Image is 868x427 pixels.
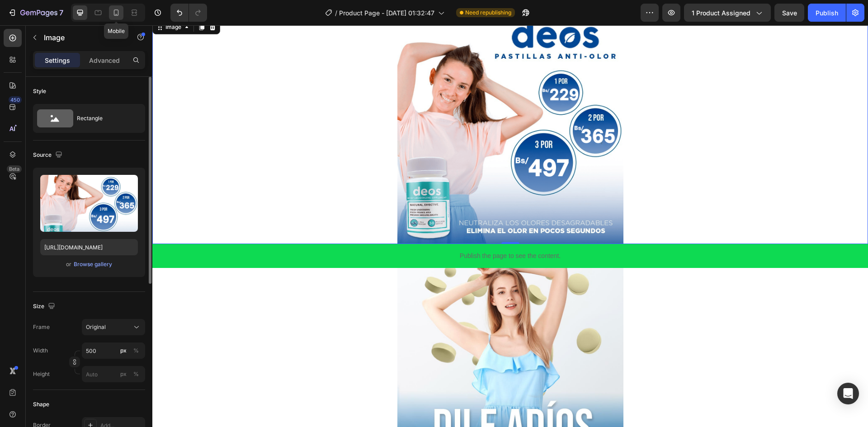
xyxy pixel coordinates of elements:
[131,369,142,380] button: px
[465,9,511,17] span: Need republishing
[133,370,139,378] div: %
[44,32,121,43] p: Image
[118,369,129,380] button: %
[33,370,50,378] label: Height
[86,323,106,331] span: Original
[339,8,434,18] span: Product Page - [DATE] 01:32:47
[33,87,46,95] div: Style
[816,8,838,18] div: Publish
[89,56,120,65] p: Advanced
[7,165,22,173] div: Beta
[837,383,859,404] div: Open Intercom Messenger
[4,4,67,22] button: 7
[73,260,113,269] button: Browse gallery
[82,319,145,335] button: Original
[118,345,129,356] button: %
[152,25,868,427] iframe: Design area
[40,175,138,232] img: preview-image
[33,300,57,313] div: Size
[33,149,64,161] div: Source
[808,4,846,22] button: Publish
[82,343,145,359] input: px%
[120,370,127,378] div: px
[59,7,63,18] p: 7
[45,56,70,65] p: Settings
[782,9,797,17] span: Save
[170,4,207,22] div: Undo/Redo
[77,108,132,129] div: Rectangle
[692,8,750,18] span: 1 product assigned
[9,96,22,103] div: 450
[33,347,48,355] label: Width
[74,260,112,268] div: Browse gallery
[774,4,804,22] button: Save
[40,239,138,255] input: https://example.com/image.jpg
[82,366,145,382] input: px%
[33,323,50,331] label: Frame
[684,4,771,22] button: 1 product assigned
[33,400,49,408] div: Shape
[120,347,127,355] div: px
[335,8,337,18] span: /
[131,345,142,356] button: px
[66,259,71,270] span: or
[133,347,139,355] div: %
